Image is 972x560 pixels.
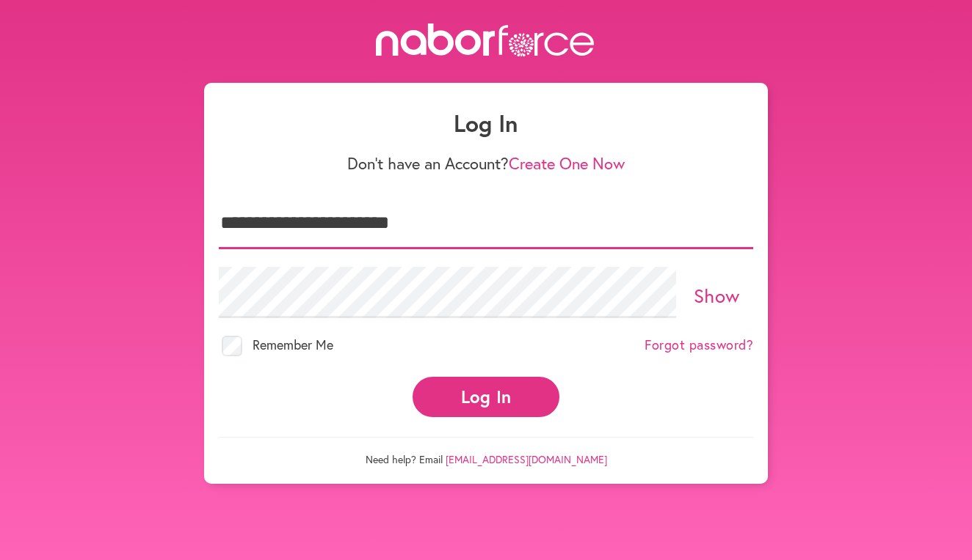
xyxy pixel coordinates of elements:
[694,283,740,308] a: Show
[509,152,625,174] a: Create One Now
[219,109,753,137] h1: Log In
[645,337,753,353] a: Forgot password?
[446,452,607,466] a: [EMAIL_ADDRESS][DOMAIN_NAME]
[253,336,333,353] span: Remember Me
[219,154,753,173] p: Don't have an Account?
[413,377,559,417] button: Log In
[219,437,753,466] p: Need help? Email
